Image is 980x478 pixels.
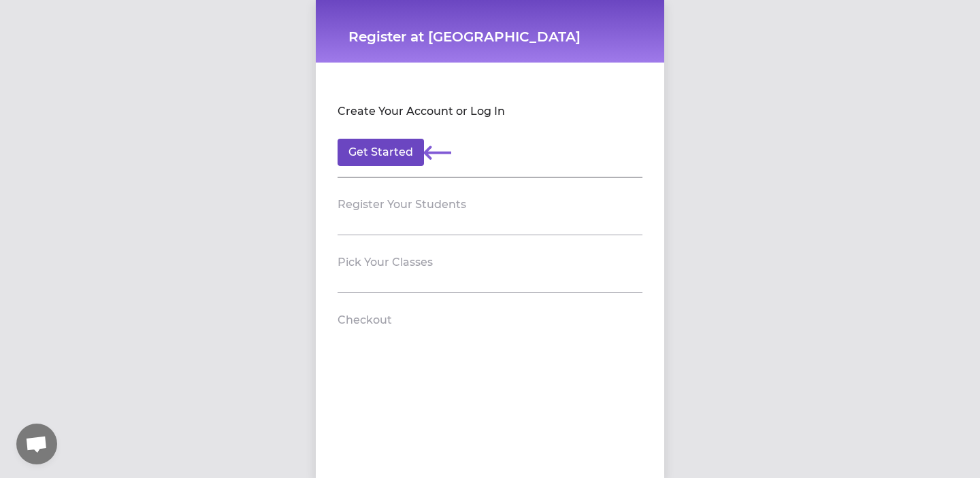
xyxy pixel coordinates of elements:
h2: Checkout [338,312,392,328]
h2: Create Your Account or Log In [338,103,505,120]
h2: Register Your Students [338,197,466,213]
div: Open chat [16,424,57,464]
button: Get Started [338,139,424,166]
h1: Register at [GEOGRAPHIC_DATA] [348,27,632,46]
h2: Pick Your Classes [338,254,433,271]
